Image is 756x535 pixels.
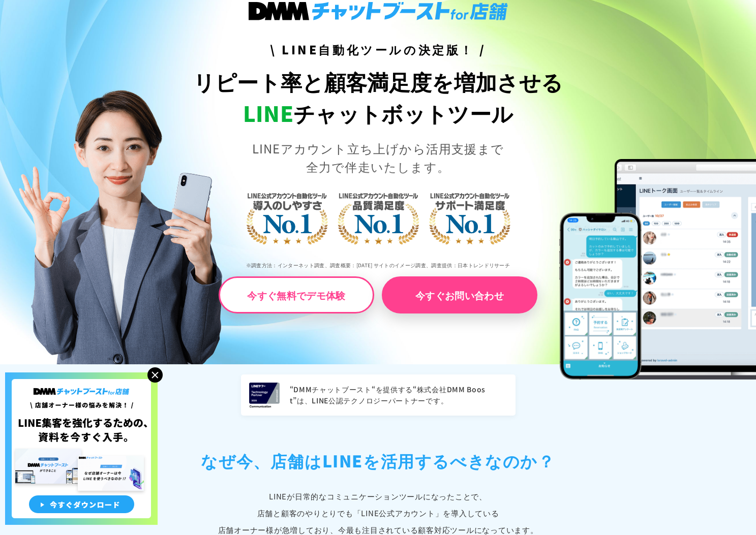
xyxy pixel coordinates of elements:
[213,153,543,280] img: LINE公式アカウント自動化ツール導入のしやすさNo.1｜LINE公式アカウント自動化ツール品質満足度No.1｜LINE公式アカウント自動化ツールサポート満足度No.1
[382,276,537,313] a: 今すぐお問い合わせ
[189,139,567,176] p: LINEアカウント立ち上げから活用支援まで 全力で伴走いたします。
[5,372,158,525] img: 店舗オーナー様の悩みを解決!LINE集客を狂化するための資料を今すぐ入手!
[189,254,567,276] p: ※調査方法：インターネット調査、調査概要：[DATE] サイトのイメージ調査、調査提供：日本トレンドリサーチ
[189,41,567,58] h3: \ LINE自動化ツールの決定版！ /
[249,383,280,407] img: LINEヤフー Technology Partner 2025
[243,98,293,128] span: LINE
[5,372,158,385] a: 店舗オーナー様の悩みを解決!LINE集客を狂化するための資料を今すぐ入手!
[189,66,567,129] h1: リピート率と顧客満足度を増加させる チャットボットツール
[81,448,676,473] h2: なぜ今、店舗は LINEを活用するべきなのか？
[219,276,374,313] a: 今すぐ無料でデモ体験
[290,384,507,406] p: “DMMチャットブースト“を提供する“株式会社DMM Boost”は、LINE公認テクノロジーパートナーです。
